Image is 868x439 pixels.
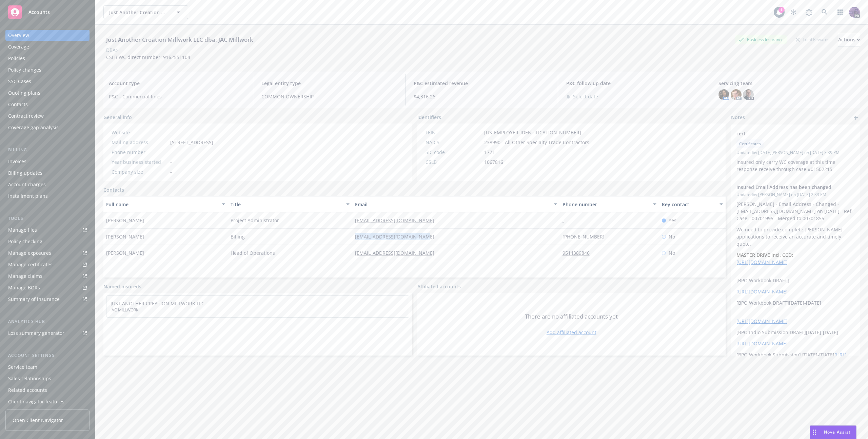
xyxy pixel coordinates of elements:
a: Affiliated accounts [417,283,461,290]
span: Nova Assist [824,429,851,435]
div: Contacts [8,99,28,110]
div: Just Another Creation Millwork LLC dba: JAC Millwork [103,35,256,44]
span: Accounts [28,9,50,15]
a: Coverage [5,41,90,52]
div: Coverage gap analysis [8,122,59,133]
span: Certificates [739,141,761,147]
div: Client navigator features [8,396,64,407]
a: Accounts [5,3,90,22]
div: Company size [112,168,167,175]
span: [STREET_ADDRESS] [170,139,213,146]
a: Summary of insurance [5,294,90,305]
a: Report a Bug [802,5,816,19]
span: $4,316.26 [414,93,550,100]
a: Service team [5,362,90,373]
a: Switch app [833,5,847,19]
div: FEIN [426,129,481,136]
a: Contract review [5,111,90,121]
button: Nova Assist [810,425,856,439]
div: Related accounts [8,385,47,396]
a: Contacts [5,99,90,110]
a: Policy changes [5,64,90,75]
div: Loss summary generator [8,328,64,339]
img: photo [743,89,754,100]
a: add [852,114,860,122]
a: Manage BORs [5,282,90,293]
span: Head of Operations [231,249,275,256]
p: [BPO Indio Submission DRAFT][DATE]-[DATE] [736,329,854,336]
span: Insured Email Address has been changed [736,184,837,191]
div: Year business started [112,158,167,166]
div: Manage files [8,225,37,235]
span: Servicing team [718,80,854,87]
a: [URL][DOMAIN_NAME] [736,318,788,324]
span: CSLB WC direct number: 9162551104 [106,54,190,60]
span: P&C follow up date [566,80,702,87]
a: Loss summary generator [5,328,90,339]
div: CSLB [426,158,481,166]
a: Policies [5,53,90,64]
span: P&C - Commercial lines [109,93,245,100]
a: [PHONE_NUMBER] [563,233,610,240]
a: Account charges [5,179,90,190]
span: - [170,158,172,166]
span: [PERSON_NAME] [106,249,144,256]
a: JUST ANOTHER CREATION MILLWORK LLC [111,300,204,307]
a: Quoting plans [5,88,90,98]
a: Invoices [5,156,90,167]
a: [URL][DOMAIN_NAME] [736,259,788,265]
div: Service team [8,362,37,373]
div: 1 [778,7,785,13]
a: [EMAIL_ADDRESS][DOMAIN_NAME] [355,250,440,256]
span: Insured only carry WC coverage at this time response receive through case #01502215 [736,159,837,172]
div: Manage claims [8,271,42,282]
a: Billing updates [5,168,90,178]
span: Notes [731,114,745,122]
div: Billing [5,147,90,153]
span: - [170,149,172,156]
div: SSC Cases [8,76,31,87]
a: [URL][DOMAIN_NAME] [736,288,788,295]
button: Title [228,196,352,212]
div: Summary of insurance [8,294,60,305]
div: Mailing address [112,139,167,146]
div: Billing updates [8,168,42,178]
span: Account type [109,80,245,87]
div: Tools [5,215,90,222]
a: Manage exposures [5,248,90,259]
a: Manage claims [5,271,90,282]
div: certCertificatesUpdatedby [DATE][PERSON_NAME] on [DATE] 3:39 PMInsured only carry WC coverage at ... [731,125,860,178]
a: Contacts [103,186,124,193]
a: [EMAIL_ADDRESS][DOMAIN_NAME] [355,217,440,224]
p: [BPO Workbook Submission] [DATE]-[DATE] [736,351,854,365]
a: Manage certificates [5,259,90,270]
span: 1771 [484,149,495,156]
img: photo [718,89,729,100]
a: Client navigator features [5,396,90,407]
div: NAICS [426,139,481,146]
span: cert [736,130,837,137]
div: Policies [8,53,25,64]
a: - [563,217,570,224]
div: Manage exposures [8,248,51,259]
div: Business Insurance [735,35,787,44]
a: [URL][DOMAIN_NAME] [736,340,788,347]
div: SIC code [426,149,481,156]
p: [BPO Workbook DRAFT][DATE]-[DATE] [736,299,854,306]
div: Policy changes [8,64,41,75]
button: Email [352,196,560,212]
span: Open Client Navigator [13,417,63,424]
div: Phone number [112,149,167,156]
span: [PERSON_NAME] [106,217,144,224]
a: [EMAIL_ADDRESS][DOMAIN_NAME] [355,233,440,240]
span: Legal entity type [261,80,397,87]
div: Title [231,201,342,208]
button: Phone number [560,196,659,212]
div: Key contact [662,201,715,208]
span: Just Another Creation Millwork LLC dba: JAC Millwork [109,9,168,16]
p: We need to provide complete [PERSON_NAME] applications to receive an accurate and timely quote. [736,226,854,247]
strong: MASTER DRIVE Incl. CCD: [736,252,793,258]
div: Insured Email Address has been changedUpdatedby [PERSON_NAME] on [DATE] 2:33 PM[PERSON_NAME] - Em... [731,178,860,371]
div: Website [112,129,167,136]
